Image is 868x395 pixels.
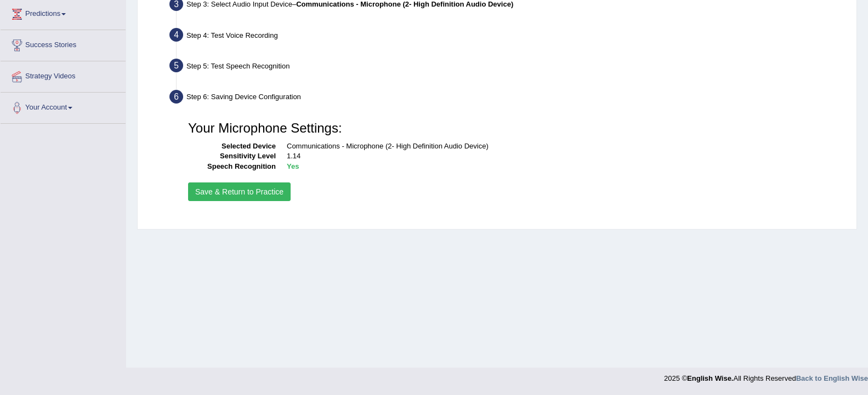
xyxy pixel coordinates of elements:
[287,151,839,162] dd: 1.14
[188,141,276,152] dt: Selected Device
[287,162,299,170] b: Yes
[188,162,276,172] dt: Speech Recognition
[1,61,126,89] a: Strategy Videos
[687,374,733,382] strong: English Wise.
[1,30,126,58] a: Success Stories
[164,87,852,111] div: Step 6: Saving Device Configuration
[188,121,839,135] h3: Your Microphone Settings:
[796,374,868,382] a: Back to English Wise
[188,182,291,201] button: Save & Return to Practice
[287,141,839,152] dd: Communications - Microphone (2- High Definition Audio Device)
[1,93,126,120] a: Your Account
[664,368,868,383] div: 2025 © All Rights Reserved
[188,151,276,162] dt: Sensitivity Level
[164,55,852,79] div: Step 5: Test Speech Recognition
[164,25,852,49] div: Step 4: Test Voice Recording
